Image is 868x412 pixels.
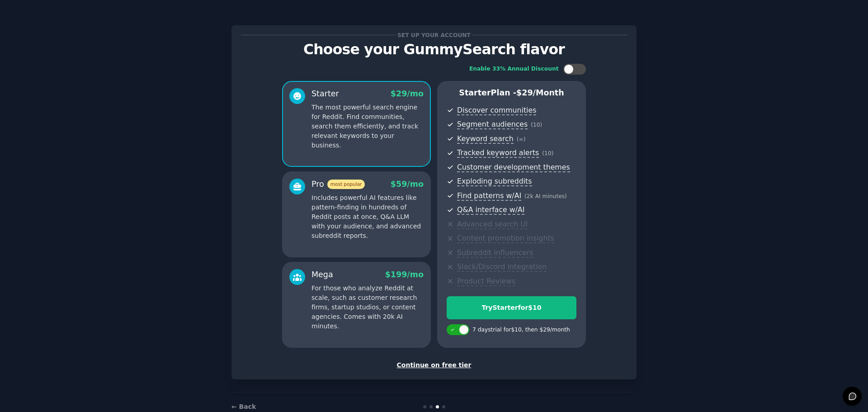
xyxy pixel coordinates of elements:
span: Subreddit influencers [457,248,533,258]
span: Q&A interface w/AI [457,205,524,215]
span: ( 10 ) [542,150,553,156]
span: $ 199 /mo [385,270,424,279]
button: TryStarterfor$10 [447,296,576,319]
div: Try Starter for $10 [447,303,576,313]
span: Tracked keyword alerts [457,148,539,158]
span: Set up your account [396,30,472,40]
span: Slack/Discord integration [457,262,547,272]
span: ( 2k AI minutes ) [524,193,567,199]
span: $ 29 /mo [391,89,424,98]
span: Content promotion insights [457,234,554,243]
span: Advanced search UI [457,220,528,229]
div: Continue on free tier [241,360,627,370]
span: most popular [327,180,365,189]
span: Customer development themes [457,163,570,172]
p: Includes powerful AI features like pattern-finding in hundreds of Reddit posts at once, Q&A LLM w... [311,193,424,241]
p: The most powerful search engine for Reddit. Find communities, search them efficiently, and track ... [311,103,424,150]
span: ( 10 ) [531,122,542,128]
span: Segment audiences [457,120,528,129]
span: Product Reviews [457,277,515,286]
a: ← Back [231,403,256,410]
p: Starter Plan - [447,87,576,99]
p: For those who analyze Reddit at scale, such as customer research firms, startup studios, or conte... [311,284,424,331]
span: $ 59 /mo [391,180,424,189]
div: Pro [311,179,365,190]
span: Discover communities [457,106,536,115]
span: Find patterns w/AI [457,191,521,201]
div: Enable 33% Annual Discount [469,65,559,73]
div: Starter [311,88,339,99]
div: Mega [311,269,333,280]
span: Exploding subreddits [457,177,532,186]
span: Keyword search [457,134,514,144]
span: ( ∞ ) [517,136,526,142]
span: $ 29 /month [516,88,564,97]
p: Choose your GummySearch flavor [241,42,627,57]
div: 7 days trial for $10 , then $ 29 /month [472,326,570,334]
